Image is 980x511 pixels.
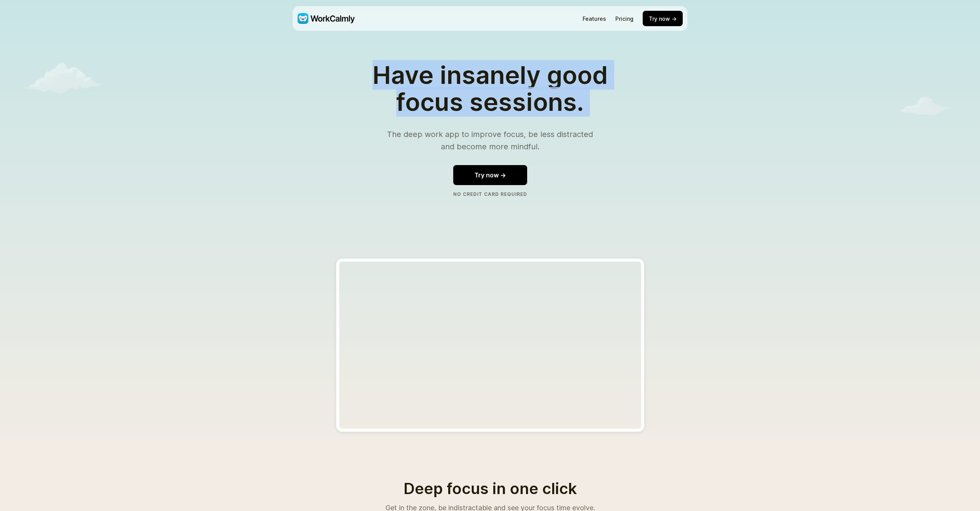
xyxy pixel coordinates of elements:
[295,481,686,496] h2: Deep focus in one click
[361,62,619,116] h1: Have insanely good focus sessions.
[615,15,633,22] a: Pricing
[453,165,527,185] button: Try now →
[383,128,597,153] p: The deep work app to improve focus, be less distracted and become more mindful.
[453,191,527,197] span: No Credit Card Required
[297,13,355,24] img: WorkCalmly Logo
[336,259,644,432] iframe: YouTube video player
[643,11,683,26] button: Try now →
[583,15,606,22] a: Features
